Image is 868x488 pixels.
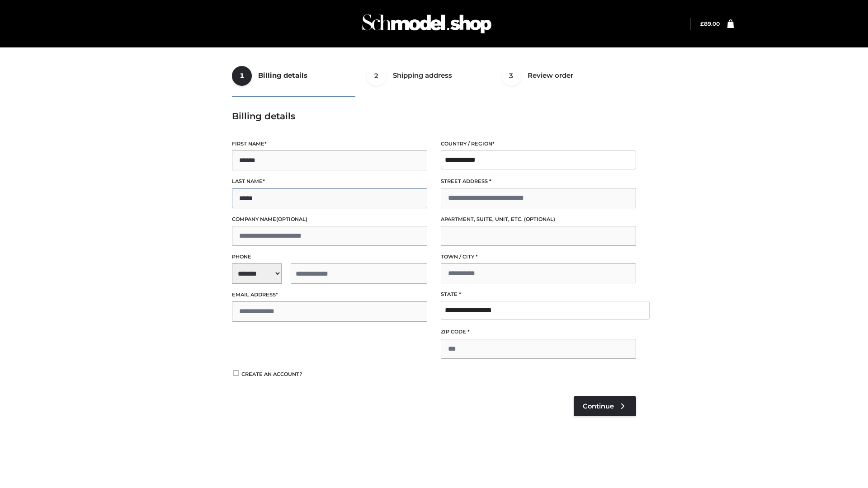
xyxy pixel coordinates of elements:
label: Country / Region [441,140,636,148]
span: (optional) [276,216,307,222]
label: Phone [232,253,427,261]
label: State [441,290,636,299]
bdi: 89.00 [700,20,720,27]
span: (optional) [524,216,555,222]
label: Email address [232,291,427,299]
label: Street address [441,177,636,186]
label: Apartment, suite, unit, etc. [441,215,636,224]
span: Create an account? [241,371,302,377]
span: Continue [583,402,614,410]
label: Town / City [441,253,636,261]
h3: Billing details [232,111,636,122]
input: Create an account? [232,370,240,376]
label: Last name [232,177,427,186]
span: £ [700,20,704,27]
label: First name [232,140,427,148]
img: Schmodel Admin 964 [359,6,495,42]
a: Continue [574,396,636,416]
label: ZIP Code [441,328,636,336]
label: Company name [232,215,427,224]
a: £89.00 [700,20,720,27]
